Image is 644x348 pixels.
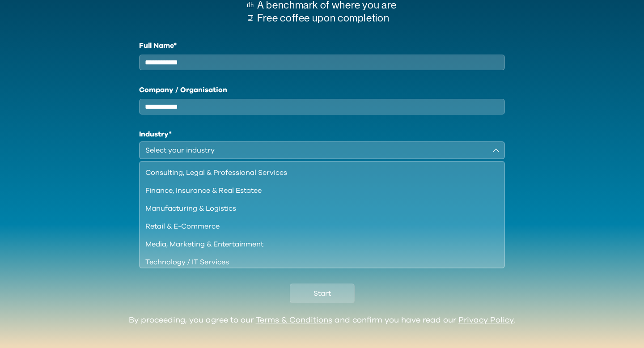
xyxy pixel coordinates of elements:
[145,239,488,250] div: Media, Marketing & Entertainment
[145,221,488,232] div: Retail & E-Commerce
[145,185,488,196] div: Finance, Insurance & Real Estatee
[139,85,505,95] label: Company / Organisation
[458,316,514,324] a: Privacy Policy
[145,257,488,267] div: Technology / IT Services
[256,316,332,324] a: Terms & Conditions
[129,316,516,326] div: By proceeding, you agree to our and confirm you have read our .
[145,203,488,214] div: Manufacturing & Logistics
[145,167,488,178] div: Consulting, Legal & Professional Services
[314,288,331,299] span: Start
[139,161,505,268] ul: Select your industry
[290,284,355,303] button: Start
[145,145,486,156] div: Select your industry
[139,129,505,140] h1: Industry*
[257,12,397,25] p: Free coffee upon completion
[139,40,505,51] label: Full Name*
[139,141,505,159] button: Select your industry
